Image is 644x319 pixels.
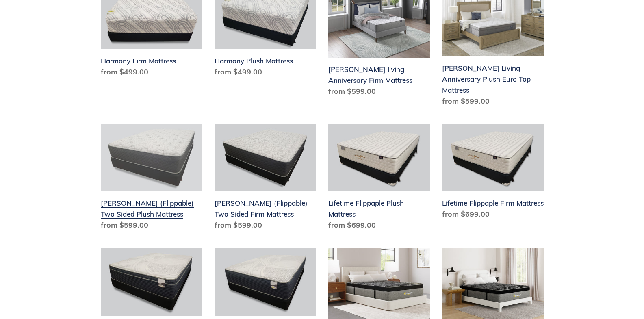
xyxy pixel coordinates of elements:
[215,124,316,234] a: Del Ray (Flippable) Two Sided Firm Mattress
[442,124,544,223] a: Lifetime Flippaple Firm Mattress
[328,124,430,234] a: Lifetime Flippaple Plush Mattress
[101,124,202,234] a: Del Ray (Flippable) Two Sided Plush Mattress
